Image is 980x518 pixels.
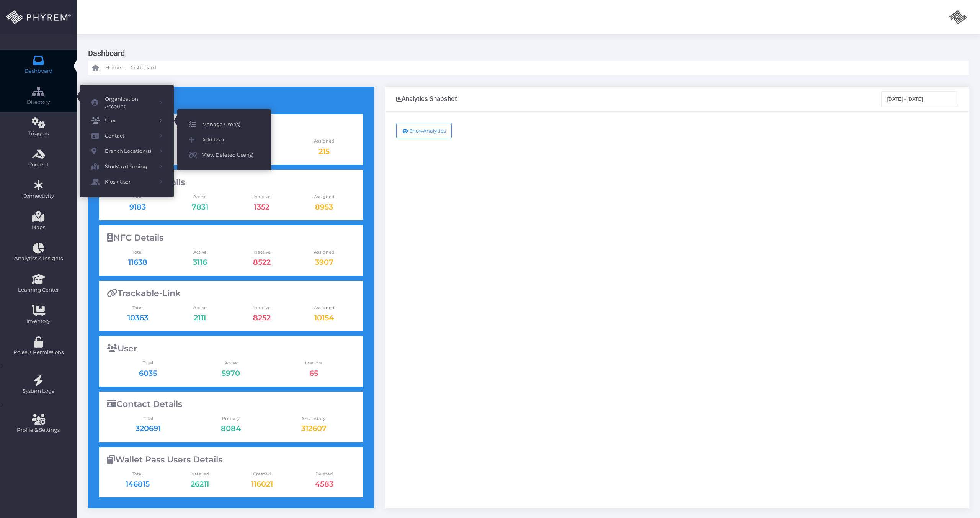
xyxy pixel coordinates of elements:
[169,193,231,200] span: Active
[177,132,271,148] a: Add User
[202,120,260,129] span: Manage User(s)
[177,148,271,163] a: View Deleted User(s)
[5,318,72,325] span: Inventory
[169,471,231,477] span: Installed
[92,61,121,75] a: Home
[107,249,169,256] span: Total
[127,313,148,322] a: 10363
[231,193,293,200] span: Inactive
[126,479,150,488] span: 146815
[105,146,155,156] span: Branch Location(s)
[221,424,241,433] a: 8084
[107,471,169,477] span: Total
[5,387,72,395] span: System Logs
[107,455,355,465] div: Wallet Pass Users Details
[254,202,269,211] a: 1352
[396,123,452,138] button: ShowAnalytics
[5,98,72,106] span: Directory
[222,369,240,378] a: 5970
[192,202,208,211] a: 7831
[5,192,72,200] span: Connectivity
[315,202,333,211] a: 8953
[273,415,356,422] span: Secondary
[80,113,174,128] a: User
[80,128,174,144] a: Contact
[273,360,356,366] span: Inactive
[107,360,189,366] span: Total
[107,399,355,409] div: Contact Details
[107,344,355,354] div: User
[315,257,333,267] a: 3907
[129,202,146,211] a: 9183
[105,64,121,72] span: Home
[177,117,271,132] a: Manage User(s)
[253,313,271,322] a: 8252
[128,257,147,267] a: 11638
[17,426,60,434] span: Profile & Settings
[105,131,155,141] span: Contact
[5,161,72,169] span: Content
[194,313,206,322] a: 2111
[24,67,52,75] span: Dashboard
[318,147,330,156] a: 215
[169,305,231,311] span: Active
[128,61,156,75] a: Dashboard
[293,471,355,477] span: Deleted
[301,424,327,433] a: 312607
[191,479,209,488] span: 26211
[314,313,334,322] a: 10154
[231,305,293,311] span: Inactive
[202,150,260,160] span: View Deleted User(s)
[107,177,355,187] div: QR-Code Details
[105,95,155,110] span: Organization Account
[107,305,169,311] span: Total
[31,224,45,231] span: Maps
[231,471,293,477] span: Created
[5,130,72,138] span: Triggers
[309,369,318,378] a: 65
[202,135,260,145] span: Add User
[409,128,423,134] span: Show
[5,349,72,356] span: Roles & Permissions
[293,249,355,256] span: Assigned
[88,46,963,61] h3: Dashboard
[139,369,157,378] a: 6035
[5,286,72,294] span: Learning Center
[253,257,271,267] a: 8522
[80,174,174,190] a: Kiosk User
[293,305,355,311] span: Assigned
[189,415,272,422] span: Primary
[136,424,161,433] a: 320691
[315,479,333,488] span: 4583
[80,144,174,159] a: Branch Location(s)
[189,360,272,366] span: Active
[881,91,958,107] input: Select Date Range
[5,255,72,262] span: Analytics & Insights
[80,93,174,113] a: Organization Account
[107,289,355,298] div: Trackable-Link
[128,64,156,72] span: Dashboard
[80,159,174,174] a: StorMap Pinning
[105,162,155,172] span: StorMap Pinning
[293,138,355,144] span: Assigned
[193,257,207,267] a: 3116
[293,193,355,200] span: Assigned
[105,116,155,126] span: User
[251,479,273,488] span: 116021
[107,233,355,243] div: NFC Details
[105,177,155,187] span: Kiosk User
[169,249,231,256] span: Active
[122,64,127,72] li: -
[396,95,457,103] div: Analytics Snapshot
[231,249,293,256] span: Inactive
[107,415,189,422] span: Total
